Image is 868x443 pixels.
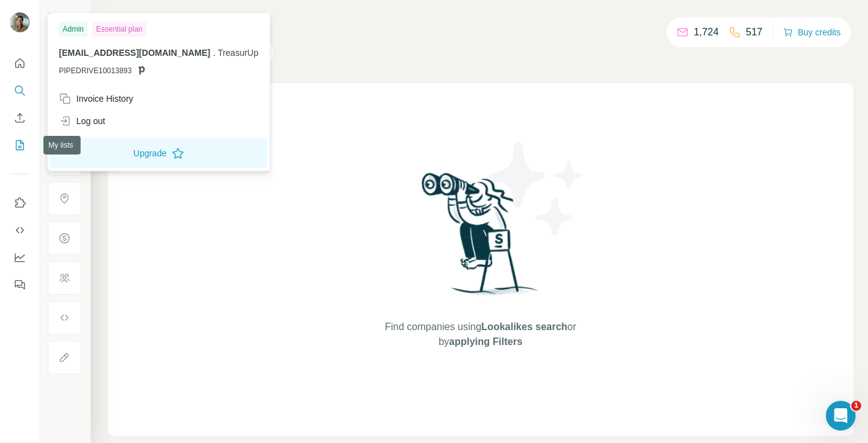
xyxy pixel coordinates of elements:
button: Upgrade [50,138,267,168]
p: 1,724 [694,25,719,40]
button: Enrich CSV [10,107,30,129]
p: 517 [746,25,763,40]
span: TreasurUp [218,48,259,58]
button: Search [10,79,30,102]
span: PIPEDRIVE10013893 [59,65,131,76]
button: Quick start [10,52,30,74]
iframe: Intercom live chat [826,401,856,431]
img: Surfe Illustration - Stars [480,133,592,244]
span: Find companies using or by [381,320,580,349]
img: Surfe Illustration - Woman searching with binoculars [416,169,545,308]
button: Use Surfe API [10,219,30,241]
button: Feedback [10,274,30,296]
div: Admin [59,22,87,37]
button: My lists [10,134,30,156]
img: Avatar [10,12,30,32]
button: Show [38,7,89,26]
span: 1 [851,401,861,411]
button: Buy credits [783,24,841,41]
button: Use Surfe on LinkedIn [10,192,30,214]
button: Dashboard [10,246,30,269]
span: Lookalikes search [481,321,567,332]
div: Invoice History [59,92,133,105]
h4: Search [108,15,853,32]
span: applying Filters [449,336,522,347]
span: . [213,48,215,58]
span: [EMAIL_ADDRESS][DOMAIN_NAME] [59,48,210,58]
div: Log out [59,115,105,127]
div: Essential plan [92,22,146,37]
